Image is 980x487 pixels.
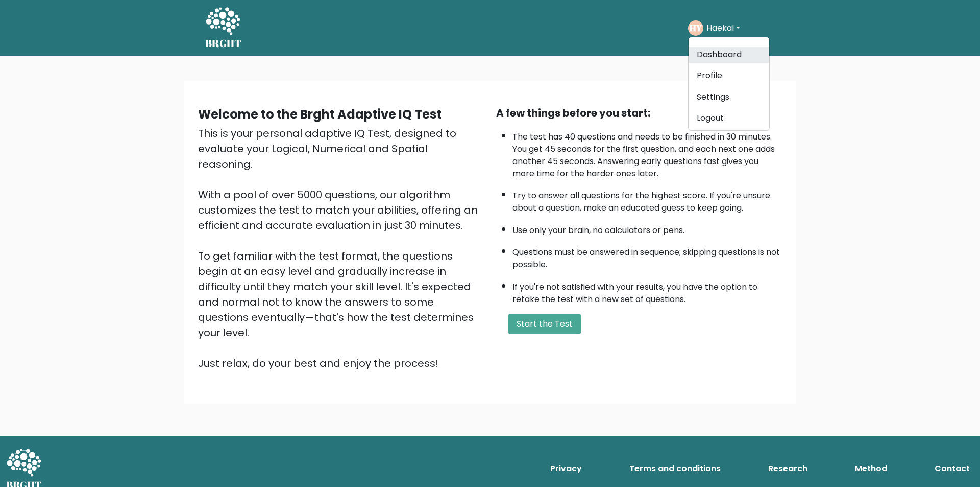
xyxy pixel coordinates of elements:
[205,4,242,52] a: BRGHT
[512,219,782,237] li: Use only your brain, no calculators or pens.
[625,458,725,479] a: Terms and conditions
[851,458,891,479] a: Method
[764,458,812,479] a: Research
[690,22,702,34] text: HY
[689,67,769,84] a: Profile
[512,276,782,306] li: If you're not satisfied with your results, you have the option to retake the test with a new set ...
[689,89,769,105] a: Settings
[703,21,743,35] button: Haekal
[198,106,442,123] b: Welcome to the Brght Adaptive IQ Test
[546,458,586,479] a: Privacy
[512,241,782,271] li: Questions must be answered in sequence; skipping questions is not possible.
[496,105,782,121] div: A few things before you start:
[512,184,782,214] li: Try to answer all questions for the highest score. If you're unsure about a question, make an edu...
[205,37,242,50] h5: BRGHT
[508,314,581,334] button: Start the Test
[689,110,769,126] a: Logout
[930,458,974,479] a: Contact
[689,47,769,63] a: Dashboard
[512,126,782,180] li: The test has 40 questions and needs to be finished in 30 minutes. You get 45 seconds for the firs...
[198,126,484,371] div: This is your personal adaptive IQ Test, designed to evaluate your Logical, Numerical and Spatial ...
